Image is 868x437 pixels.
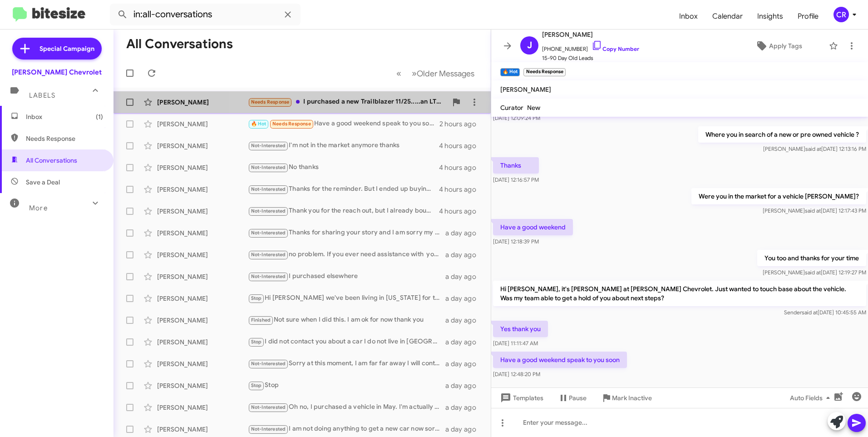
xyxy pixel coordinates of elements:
[248,358,445,369] div: Sorry at this moment, I am far far away I will contact you when I be back
[157,228,248,238] div: [PERSON_NAME]
[29,91,55,99] span: Labels
[439,119,483,129] div: 2 hours ago
[248,184,439,194] div: Thanks for the reminder. But I ended up buying my leased Cherokee from Dover Dodge. 😃
[445,381,483,390] div: a day ago
[542,29,639,40] span: [PERSON_NAME]
[251,426,286,432] span: Not-Interested
[248,249,445,260] div: no problem. If you ever need assistance with your next purchase just feel free to text, call or e...
[569,390,587,406] span: Pause
[251,252,286,258] span: Not-Interested
[445,250,483,259] div: a day ago
[445,403,483,412] div: a day ago
[248,337,445,347] div: I did not contact you about a car I do not live in [GEOGRAPHIC_DATA] anymore please stop texting ...
[157,294,248,303] div: [PERSON_NAME]
[705,3,750,30] span: Calendar
[805,207,821,214] span: said at
[527,104,540,112] span: New
[12,68,102,77] div: [PERSON_NAME] Chevrolet
[96,112,103,121] span: (1)
[439,185,483,194] div: 4 hours ago
[251,186,286,192] span: Not-Interested
[551,390,594,406] button: Pause
[26,112,103,121] span: Inbox
[757,250,866,266] p: You too and thanks for your time
[691,188,866,204] p: Were you in the market for a vehicle [PERSON_NAME]?
[698,126,866,143] p: Where you in search of a new or pre owned vehicle ?
[157,185,248,194] div: [PERSON_NAME]
[750,3,790,30] a: Insights
[445,316,483,325] div: a day ago
[493,281,866,306] p: Hi [PERSON_NAME], it's [PERSON_NAME] at [PERSON_NAME] Chevrolet. Just wanted to touch base about ...
[251,273,286,279] span: Not-Interested
[406,64,480,83] button: Next
[493,176,539,183] span: [DATE] 12:16:57 PM
[439,141,483,150] div: 4 hours ago
[251,164,286,170] span: Not-Interested
[500,85,551,94] span: [PERSON_NAME]
[790,3,826,30] a: Profile
[445,338,483,347] div: a day ago
[248,380,445,391] div: Stop
[391,64,407,83] button: Previous
[29,204,48,212] span: More
[248,402,445,412] div: Oh no, I purchased a vehicle in May. I'm actually good to go. I'm not sure what you received, but...
[251,404,286,410] span: Not-Interested
[157,119,248,129] div: [PERSON_NAME]
[763,145,866,152] span: [PERSON_NAME] [DATE] 12:13:16 PM
[157,381,248,390] div: [PERSON_NAME]
[445,272,483,281] div: a day ago
[802,309,818,316] span: said at
[592,45,639,52] a: Copy Number
[157,98,248,107] div: [PERSON_NAME]
[251,121,266,127] span: 🔥 Hot
[527,38,532,53] span: J
[157,359,248,368] div: [PERSON_NAME]
[157,425,248,434] div: [PERSON_NAME]
[732,38,824,54] button: Apply Tags
[248,119,439,129] div: Have a good weekend speak to you soon
[672,3,705,30] a: Inbox
[251,208,286,214] span: Not-Interested
[251,382,262,388] span: Stop
[445,294,483,303] div: a day ago
[790,390,833,406] span: Auto Fields
[251,99,290,105] span: Needs Response
[12,38,102,60] a: Special Campaign
[439,207,483,216] div: 4 hours ago
[157,338,248,347] div: [PERSON_NAME]
[251,339,262,345] span: Stop
[157,141,248,150] div: [PERSON_NAME]
[251,295,262,301] span: Stop
[248,206,439,216] div: Thank you for the reach out, but I already bought a new available Dodge ram thank you
[248,424,445,434] div: I am not doing anything to get a new car now sorry have a great day
[542,54,639,63] span: 15-90 Day Old Leads
[784,309,866,316] span: Sender [DATE] 10:45:55 AM
[491,390,551,406] button: Templates
[157,207,248,216] div: [PERSON_NAME]
[251,361,286,367] span: Not-Interested
[445,228,483,238] div: a day ago
[805,145,821,152] span: said at
[391,64,480,83] nav: Page navigation example
[493,219,573,235] p: Have a good weekend
[833,7,849,22] div: CR
[157,163,248,172] div: [PERSON_NAME]
[763,207,866,214] span: [PERSON_NAME] [DATE] 12:17:43 PM
[248,228,445,238] div: Thanks for sharing your story and I am sorry my service department let you down . I respect your ...
[251,143,286,149] span: Not-Interested
[493,321,548,337] p: Yes thank you
[417,69,474,79] span: Older Messages
[412,68,417,79] span: »
[157,316,248,325] div: [PERSON_NAME]
[26,134,103,143] span: Needs Response
[783,390,841,406] button: Auto Fields
[110,4,301,25] input: Search
[493,238,539,245] span: [DATE] 12:18:39 PM
[39,44,94,53] span: Special Campaign
[493,371,540,377] span: [DATE] 12:48:20 PM
[445,359,483,368] div: a day ago
[500,104,523,112] span: Curator
[805,269,821,276] span: said at
[248,271,445,282] div: I purchased elsewhere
